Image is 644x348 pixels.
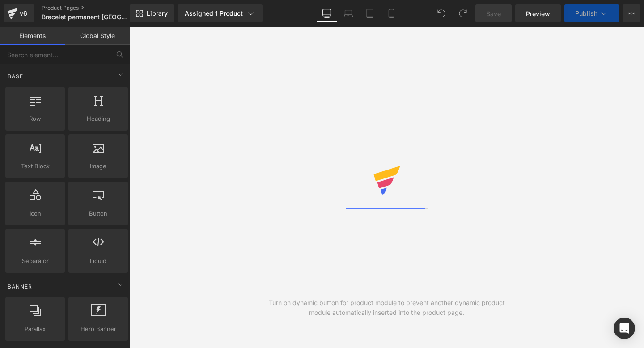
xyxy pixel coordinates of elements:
[614,318,635,339] div: Open Intercom Messenger
[338,4,359,22] a: Laptop
[8,256,62,266] span: Separator
[258,298,516,318] div: Turn on dynamic button for product module to prevent another dynamic product module automatically...
[432,4,450,22] button: Undo
[381,4,402,22] a: Mobile
[623,4,640,22] button: More
[8,324,62,334] span: Parallax
[359,4,381,22] a: Tablet
[71,114,125,123] span: Heading
[316,4,338,22] a: Desktop
[147,9,168,17] span: Library
[486,9,501,18] span: Save
[564,4,619,22] button: Publish
[71,161,125,171] span: Image
[18,8,29,19] div: v6
[8,161,62,171] span: Text Block
[7,282,33,291] span: Banner
[8,209,62,218] span: Icon
[71,324,125,334] span: Hero Banner
[8,114,62,123] span: Row
[454,4,472,22] button: Redo
[130,4,174,22] a: New Library
[65,27,130,45] a: Global Style
[4,4,34,22] a: v6
[42,13,127,21] span: Bracelet permanent [GEOGRAPHIC_DATA]
[7,72,24,81] span: Base
[575,10,597,17] span: Publish
[185,9,255,18] div: Assigned 1 Product
[42,4,144,12] a: Product Pages
[526,9,550,18] span: Preview
[71,209,125,218] span: Button
[515,4,561,22] a: Preview
[71,256,125,266] span: Liquid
